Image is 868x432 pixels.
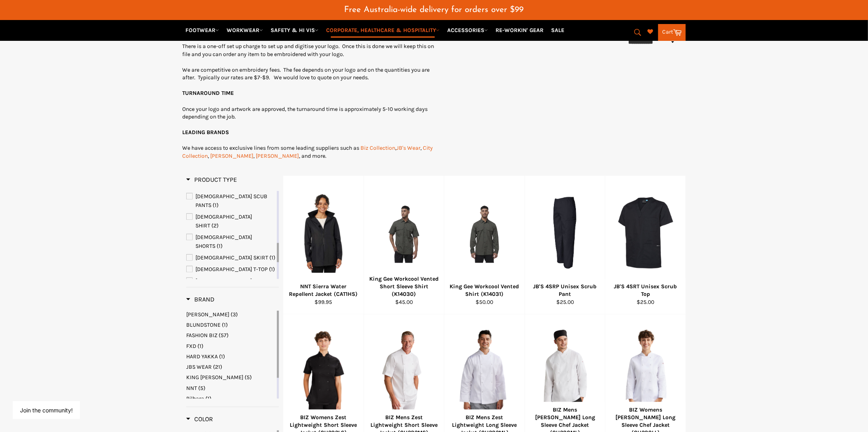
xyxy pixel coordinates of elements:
[267,23,322,37] a: SAFETY & HI VIS
[205,395,211,402] span: (1)
[210,153,253,159] a: [PERSON_NAME]
[530,283,600,298] div: JB'S 4SRP Unisex Scrub Pant
[186,265,275,274] a: LADIES T-TOP
[186,353,275,360] a: HARD YAKKA
[186,311,229,318] span: [PERSON_NAME]
[444,176,525,314] a: King Gee Workcool Vented Shirt (K14031)King Gee Workcool Vented Shirt (K14031)$50.00
[213,202,219,209] span: (1)
[256,153,299,159] a: [PERSON_NAME]
[211,222,219,229] span: (2)
[396,145,420,151] a: JB's Wear
[186,277,275,294] a: LADIES TUNIC
[217,243,223,249] span: (1)
[186,253,275,262] a: LADIES SKIRT
[186,374,243,381] span: KING [PERSON_NAME]
[186,192,275,210] a: LADIES SCUB PANTS
[186,213,275,230] a: LADIES SHIRT
[198,385,205,392] span: (5)
[186,233,275,251] a: LADIES SHORTS
[223,23,266,37] a: WORKWEAR
[186,342,275,350] a: FXD
[186,321,221,328] span: BLUNDSTONE
[492,23,547,37] a: RE-WORKIN' GEAR
[283,176,364,314] a: NNT Sierra Water Repellent Jacket (CAT1HS)NNT Sierra Water Repellent Jacket (CAT1HS)$99.95
[186,374,275,381] a: KING GEE
[186,332,217,339] span: FASHION BIZ
[344,6,524,14] span: Free Australia-wide delivery for orders over $99
[182,129,229,136] strong: LEADING BRANDS
[222,321,228,328] span: (1)
[323,23,443,37] a: CORPORATE, HEALTHCARE & HOSPITALITY
[186,415,213,423] span: Color
[186,363,275,371] a: JBS WEAR
[269,266,275,273] span: (1)
[213,364,222,370] span: (21)
[20,407,73,414] button: Join the community!
[182,66,434,82] p: We are competitive on embroidery fees. The fee depends on your logo and on the quantities you are...
[186,311,275,318] a: BISLEY
[186,384,275,392] a: NNT
[360,145,395,151] a: Biz Collection
[611,283,681,298] div: JB'S 4SRT Unisex Scrub Top
[369,275,439,298] div: King Gee Workcool Vented Short Sleeve Shirt (K14030)
[195,234,252,249] span: [DEMOGRAPHIC_DATA] SHORTS
[364,176,444,314] a: King Gee Workcool Vented Short Sleeve Shirt (K14030)King Gee Workcool Vented Short Sleeve Shirt (...
[186,385,197,392] span: NNT
[182,90,234,96] strong: TURNAROUND TIME
[195,254,268,261] span: [DEMOGRAPHIC_DATA] SKIRT
[231,311,238,318] span: (3)
[525,176,605,314] a: JB'S 4SRP Unisex Scrub PantJB'S 4SRP Unisex Scrub Pant$25.00
[195,266,268,273] span: [DEMOGRAPHIC_DATA] T-TOP
[289,283,359,298] div: NNT Sierra Water Repellent Jacket (CAT1HS)
[658,24,686,41] a: Cart
[269,254,275,261] span: (1)
[195,277,252,293] span: [DEMOGRAPHIC_DATA] TUNIC
[195,193,267,209] span: [DEMOGRAPHIC_DATA] SCUB PANTS
[245,374,252,381] span: (5)
[186,321,275,329] a: BLUNDSTONE
[605,176,686,314] a: JB'S 4SRT Unisex Scrub TopJB'S 4SRT Unisex Scrub Top$25.00
[444,23,491,37] a: ACCESSORIES
[186,332,275,339] a: FASHION BIZ
[197,343,203,350] span: (1)
[186,395,204,402] span: Pilbara
[186,364,212,370] span: JBS WEAR
[186,415,213,423] h3: Color
[186,176,237,184] h3: Product Type
[182,105,434,121] p: Once your logo and artwork are approved, the turnaround time is approximately 5-10 working days d...
[186,395,275,402] a: Pilbara
[182,42,434,58] p: There is a one-off set up charge to set up and digitise your logo. Once this is done we will keep...
[182,145,433,159] a: City Collection
[182,144,434,160] p: We have access to exclusive lines from some leading suppliers such as , , , , , and more.
[195,213,252,229] span: [DEMOGRAPHIC_DATA] SHIRT
[182,23,222,37] a: FOOTWEAR
[186,295,215,303] h3: Brand
[186,343,196,350] span: FXD
[219,353,225,360] span: (1)
[219,332,229,339] span: (57)
[450,283,520,298] div: King Gee Workcool Vented Shirt (K14031)
[186,353,218,360] span: HARD YAKKA
[548,23,567,37] a: SALE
